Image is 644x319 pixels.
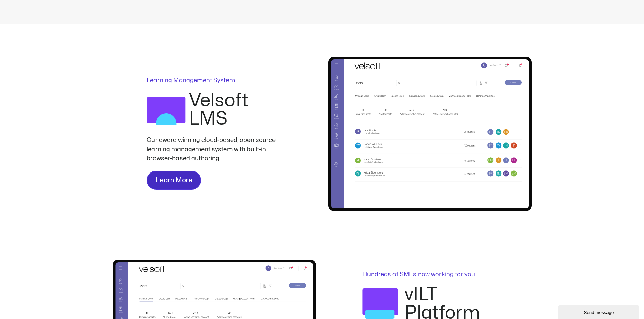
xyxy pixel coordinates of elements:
[558,304,641,319] iframe: chat widget
[156,175,192,186] span: Learn More
[362,272,498,278] p: Hundreds of SMEs now working for you
[147,91,186,131] img: LMS Logo
[189,91,282,128] h2: Velsoft LMS
[147,136,282,163] div: Our award winning cloud-based, open source learning management system with built-in browser-based...
[147,171,201,190] a: Learn More
[328,57,532,211] img: Screenshot of Velsoft's learning management system
[147,78,282,84] p: Learning Management System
